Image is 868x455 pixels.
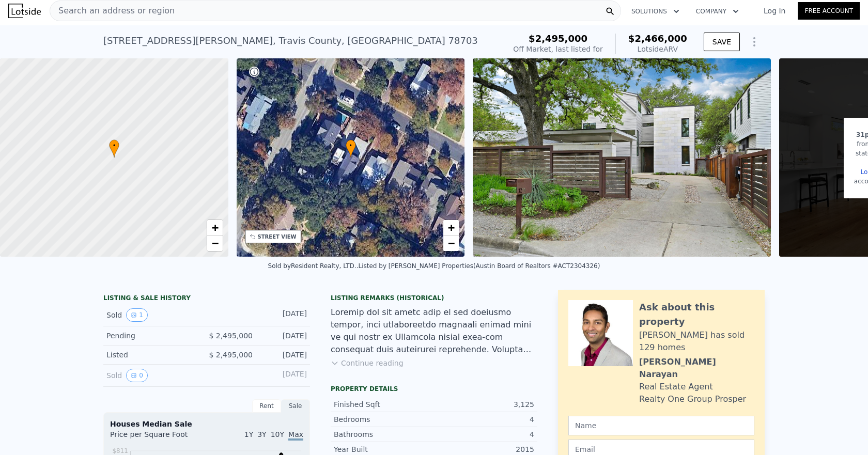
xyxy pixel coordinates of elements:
[252,399,281,413] div: Rent
[281,399,310,413] div: Sale
[110,419,303,429] div: Houses Median Sale
[443,220,459,236] a: Zoom in
[106,331,198,341] div: Pending
[261,308,307,322] div: [DATE]
[103,294,310,304] div: LISTING & SALE HISTORY
[8,4,41,18] img: Lotside
[258,233,297,241] div: STREET VIEW
[261,369,307,382] div: [DATE]
[434,444,534,454] div: 2015
[448,237,455,249] span: −
[744,32,765,52] button: Show Options
[209,332,253,340] span: $ 2,495,000
[271,430,284,438] span: 10Y
[261,331,307,341] div: [DATE]
[434,429,534,440] div: 4
[798,2,860,20] a: Free Account
[331,306,537,356] div: Loremip dol sit ametc adip el sed doeiusmo tempor, inci utlaboreetdo magnaali enimad mini ve qui ...
[628,44,687,54] div: Lotside ARV
[529,33,587,44] span: $2,495,000
[334,444,434,454] div: Year Built
[628,33,687,44] span: $2,466,000
[346,141,356,150] span: •
[334,414,434,425] div: Bedrooms
[568,416,754,435] input: Name
[106,350,198,360] div: Listed
[261,350,307,360] div: [DATE]
[331,294,537,302] div: Listing Remarks (Historical)
[448,221,455,234] span: +
[207,236,223,251] a: Zoom out
[639,381,713,393] div: Real Estate Agent
[331,385,537,393] div: Property details
[688,2,747,21] button: Company
[334,399,434,410] div: Finished Sqft
[639,393,746,405] div: Realty One Group Prosper
[346,139,356,158] div: •
[257,430,266,438] span: 3Y
[211,221,218,234] span: +
[209,351,253,359] span: $ 2,495,000
[211,237,218,249] span: −
[103,34,478,48] div: [STREET_ADDRESS][PERSON_NAME] , Travis County , [GEOGRAPHIC_DATA] 78703
[358,262,600,270] div: Listed by [PERSON_NAME] Properties (Austin Board of Realtors #ACT2304326)
[513,44,603,54] div: Off Market, last listed for
[434,414,534,425] div: 4
[639,329,754,354] div: [PERSON_NAME] has sold 129 homes
[244,430,253,438] span: 1Y
[50,5,175,17] span: Search an address or region
[434,399,534,410] div: 3,125
[639,300,754,329] div: Ask about this property
[106,308,198,322] div: Sold
[751,6,798,16] a: Log In
[268,262,359,270] div: Sold by Resident Realty, LTD. .
[334,429,434,440] div: Bathrooms
[106,369,198,382] div: Sold
[623,2,688,21] button: Solutions
[331,358,404,368] button: Continue reading
[112,447,128,454] tspan: $811
[109,139,119,158] div: •
[207,220,223,236] a: Zoom in
[110,429,207,446] div: Price per Square Foot
[126,308,148,322] button: View historical data
[288,430,303,441] span: Max
[126,369,148,382] button: View historical data
[704,33,740,51] button: SAVE
[473,58,771,257] img: Sale: 154519318 Parcel: 99580928
[109,141,119,150] span: •
[443,236,459,251] a: Zoom out
[639,356,754,381] div: [PERSON_NAME] Narayan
